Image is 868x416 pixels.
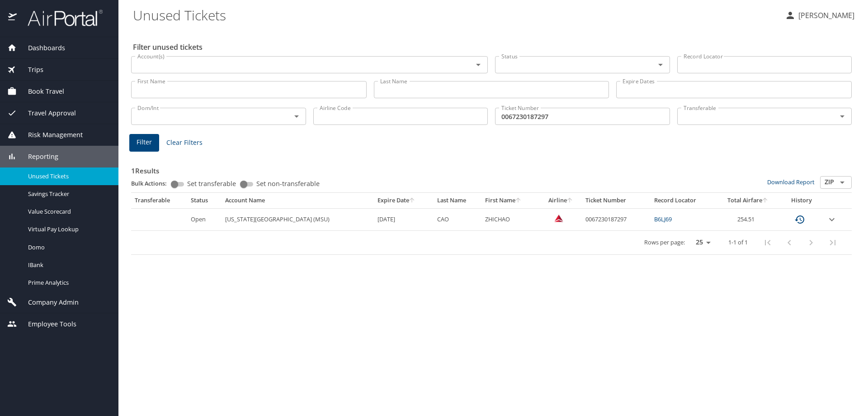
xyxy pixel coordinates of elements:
p: 1-1 of 1 [728,239,748,245]
td: [US_STATE][GEOGRAPHIC_DATA] (MSU) [222,208,374,230]
p: Bulk Actions: [131,179,174,187]
span: Risk Management [17,130,83,140]
span: Prime Analytics [28,278,108,287]
th: History [780,193,823,208]
span: Set transferable [187,181,236,187]
span: Clear Filters [166,137,203,148]
button: sort [762,198,769,204]
table: custom pagination table [131,193,852,255]
button: Filter [129,134,159,152]
img: VxQ0i4AAAAASUVORK5CYII= [554,214,563,223]
img: airportal-logo.png [18,9,103,27]
th: Total Airfare [716,193,780,208]
td: ZHICHAO [481,208,539,230]
h2: Filter unused tickets [133,40,854,54]
button: Open [836,110,849,123]
span: Virtual Pay Lookup [28,225,108,234]
img: icon-airportal.png [8,9,18,27]
td: [DATE] [374,208,434,230]
th: Ticket Number [582,193,651,208]
th: Account Name [222,193,374,208]
a: B6LJ69 [654,215,672,223]
p: [PERSON_NAME] [796,10,854,21]
button: sort [409,198,415,204]
th: Status [187,193,221,208]
h1: Unused Tickets [133,1,778,29]
h3: 1 Results [131,160,852,176]
button: [PERSON_NAME] [781,7,858,24]
span: Value Scorecard [28,207,108,216]
td: Open [187,208,221,230]
td: CAO [434,208,481,230]
span: Company Admin [17,297,79,307]
button: Open [290,110,303,123]
th: Expire Date [374,193,434,208]
span: Book Travel [17,86,64,96]
a: Download Report [767,178,815,186]
th: Airline [539,193,582,208]
button: Clear Filters [163,134,206,151]
span: Dashboards [17,43,65,53]
button: sort [567,198,573,204]
button: Open [836,176,849,189]
span: Reporting [17,152,58,162]
select: rows per page [689,236,714,249]
th: Record Locator [651,193,716,208]
span: Travel Approval [17,108,76,118]
span: Domo [28,243,108,252]
button: Open [472,58,485,71]
th: Last Name [434,193,481,208]
button: Open [654,58,667,71]
span: Employee Tools [17,319,76,329]
p: Rows per page: [644,239,685,245]
div: Transferable [135,196,184,205]
button: sort [515,198,522,204]
span: Trips [17,65,43,75]
span: IBank [28,261,108,269]
td: 0067230187297 [582,208,651,230]
td: 254.51 [716,208,780,230]
span: Unused Tickets [28,172,108,181]
button: expand row [826,214,837,225]
span: Set non-transferable [256,181,320,187]
span: Savings Tracker [28,190,108,198]
span: Filter [137,137,152,148]
th: First Name [481,193,539,208]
